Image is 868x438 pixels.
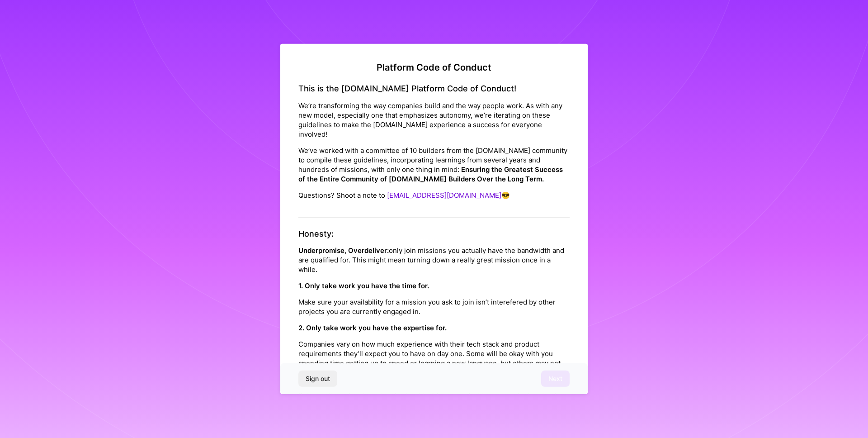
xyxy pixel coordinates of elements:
[298,229,570,238] h4: Honesty:
[298,371,337,387] button: Sign out
[298,339,570,368] p: Companies vary on how much experience with their tech stack and product requirements they’ll expe...
[298,62,570,73] h2: Platform Code of Conduct
[298,84,570,94] h4: This is the [DOMAIN_NAME] Platform Code of Conduct!
[298,297,570,316] p: Make sure your availability for a mission you ask to join isn’t interefered by other projects you...
[298,145,570,183] p: We’ve worked with a committee of 10 builders from the [DOMAIN_NAME] community to compile these gu...
[306,374,330,383] span: Sign out
[298,165,563,183] strong: Ensuring the Greatest Success of the Entire Community of [DOMAIN_NAME] Builders Over the Long Term.
[298,190,570,200] p: Questions? Shoot a note to 😎
[298,100,570,138] p: We’re transforming the way companies build and the way people work. As with any new model, especi...
[298,246,570,274] p: only join missions you actually have the bandwidth and are qualified for. This might mean turning...
[298,324,447,332] strong: 2. Only take work you have the expertise for.
[387,190,501,199] a: [EMAIL_ADDRESS][DOMAIN_NAME]
[298,281,429,290] strong: 1. Only take work you have the time for.
[298,246,389,255] strong: Underpromise, Overdeliver:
